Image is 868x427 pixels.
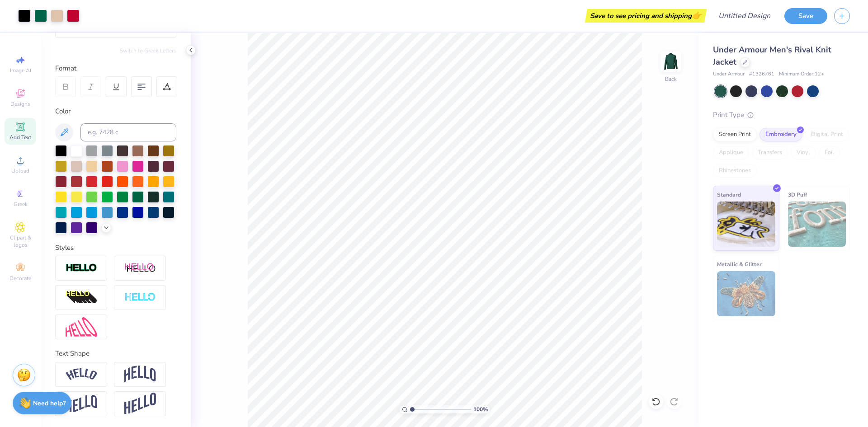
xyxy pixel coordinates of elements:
[587,9,704,23] div: Save to see pricing and shipping
[752,146,788,160] div: Transfers
[10,67,31,74] span: Image AI
[819,146,840,160] div: Foil
[717,202,775,247] img: Standard
[66,395,97,413] img: Flag
[805,128,849,141] div: Digital Print
[11,167,29,174] span: Upload
[55,348,176,359] div: Text Shape
[124,263,156,274] img: Shadow
[713,146,749,160] div: Applique
[713,110,850,120] div: Print Type
[10,100,30,108] span: Designs
[80,123,176,141] input: e.g. 7428 c
[713,164,757,178] div: Rhinestones
[749,70,774,78] span: # 1326761
[713,44,831,67] span: Under Armour Men's Rival Knit Jacket
[717,190,741,199] span: Standard
[662,52,680,70] img: Back
[55,243,176,253] div: Styles
[473,405,488,413] span: 100 %
[66,317,97,337] img: Free Distort
[14,201,28,208] span: Greek
[788,202,846,247] img: 3D Puff
[124,366,156,383] img: Arch
[713,128,757,141] div: Screen Print
[713,70,745,78] span: Under Armour
[717,271,775,316] img: Metallic & Glitter
[124,292,156,303] img: Negative Space
[124,393,156,415] img: Rise
[9,275,31,282] span: Decorate
[784,8,827,24] button: Save
[66,368,97,380] img: Arc
[711,7,778,25] input: Untitled Design
[791,146,816,160] div: Vinyl
[5,234,36,249] span: Clipart & logos
[759,128,802,141] div: Embroidery
[692,10,702,21] span: 👉
[66,291,97,305] img: 3d Illusion
[717,259,762,269] span: Metallic & Glitter
[9,134,31,141] span: Add Text
[55,106,176,117] div: Color
[788,190,807,199] span: 3D Puff
[665,75,677,83] div: Back
[55,63,177,74] div: Format
[66,263,97,273] img: Stroke
[33,399,66,408] strong: Need help?
[779,70,824,78] span: Minimum Order: 12 +
[120,47,176,54] button: Switch to Greek Letters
